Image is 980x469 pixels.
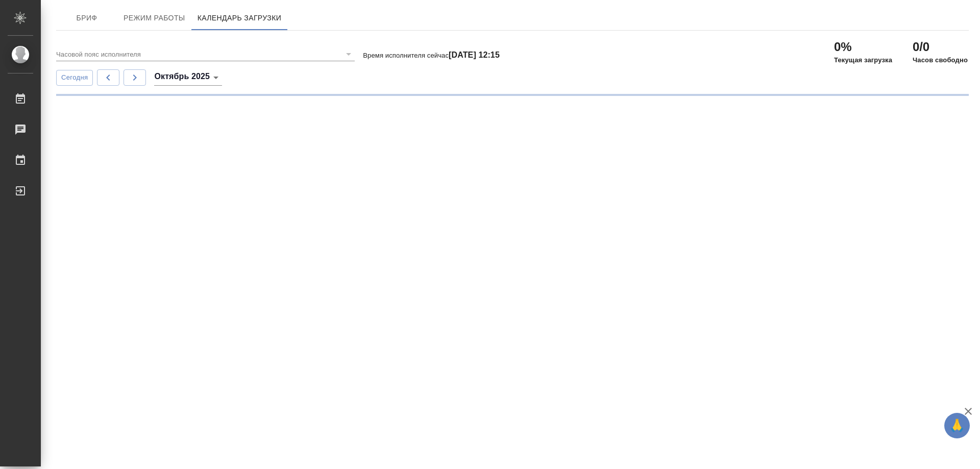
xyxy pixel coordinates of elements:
span: 🙏 [948,415,966,436]
button: 🙏 [944,413,970,438]
span: Сегодня [61,72,88,84]
span: Режим работы [124,12,185,24]
h2: 0% [834,39,892,55]
button: Сегодня [56,70,93,86]
span: Календарь загрузки [198,12,282,24]
p: Текущая загрузка [834,55,892,65]
div: Октябрь 2025 [154,69,222,86]
h2: 0/0 [913,39,968,55]
p: Часов свободно [913,55,968,65]
span: Бриф [62,12,111,24]
p: Время исполнителя сейчас [363,52,500,59]
h4: [DATE] 12:15 [449,51,500,59]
